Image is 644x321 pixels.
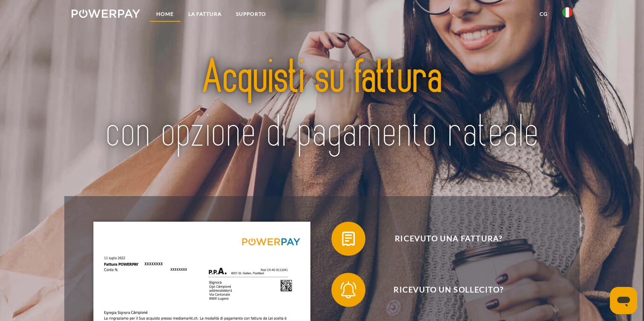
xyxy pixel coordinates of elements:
a: CG [532,6,555,22]
button: Ricevuto un sollecito? [331,273,553,307]
img: qb_bill.svg [338,228,359,249]
span: Ricevuto un sollecito? [344,273,553,307]
button: Ricevuto una fattura? [331,222,553,256]
img: title-powerpay_it.svg [96,32,548,179]
img: it [562,7,572,17]
img: qb_bell.svg [338,279,359,301]
a: Supporto [229,6,273,22]
a: Home [149,6,181,22]
img: logo-powerpay-white.svg [72,9,140,18]
a: LA FATTURA [181,6,229,22]
span: Ricevuto una fattura? [344,222,553,256]
iframe: Pulsante per aprire la finestra di messaggistica [610,287,637,314]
